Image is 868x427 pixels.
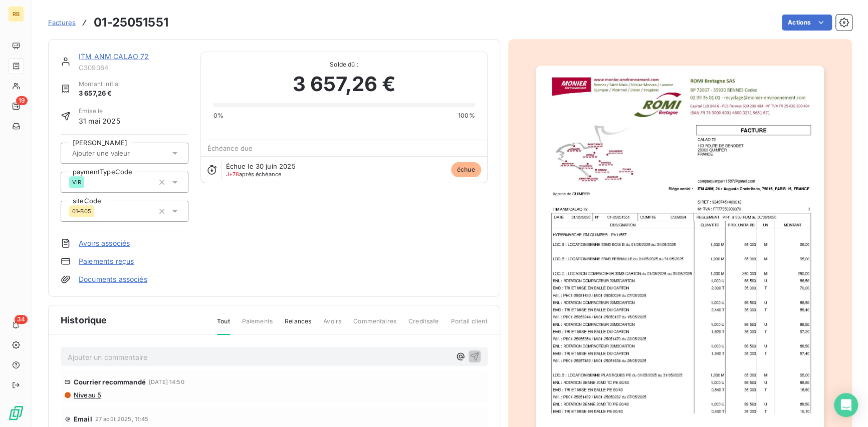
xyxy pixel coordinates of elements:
[226,171,239,178] span: J+78
[74,378,146,386] span: Courrier recommandé
[207,144,253,152] span: Échéance due
[242,317,273,334] span: Paiements
[213,60,475,69] span: Solde dû :
[834,393,858,417] div: Open Intercom Messenger
[74,415,92,423] span: Email
[79,274,147,284] a: Documents associés
[149,379,184,385] span: [DATE] 14:50
[226,162,295,170] span: Échue le 30 juin 2025
[8,405,24,421] img: Logo LeanPay
[285,317,311,334] span: Relances
[226,171,281,177] span: après échéance
[48,18,76,28] a: Factures
[79,89,120,99] span: 3 657,26 €
[458,111,475,120] span: 100%
[94,14,168,32] h3: 01-25051551
[8,6,24,22] div: RB
[95,416,149,422] span: 27 août 2025, 11:45
[72,208,91,214] span: 01-B05
[451,162,481,177] span: échue
[451,317,487,334] span: Portail client
[15,315,28,324] span: 34
[71,149,172,158] input: Ajouter une valeur
[61,313,107,327] span: Historique
[408,317,439,334] span: Creditsafe
[79,256,134,266] a: Paiements reçus
[73,391,101,399] span: Niveau 5
[79,52,149,61] a: ITM ANM CALAO 72
[79,107,120,116] span: Émise le
[217,317,230,335] span: Tout
[79,64,188,72] span: C309064
[213,111,223,120] span: 0%
[16,96,28,105] span: 19
[323,317,341,334] span: Avoirs
[48,19,76,27] span: Factures
[72,179,81,185] span: VIR
[79,116,120,126] span: 31 mai 2025
[79,80,120,89] span: Montant initial
[79,238,130,248] a: Avoirs associés
[293,69,396,99] span: 3 657,26 €
[782,15,832,31] button: Actions
[353,317,396,334] span: Commentaires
